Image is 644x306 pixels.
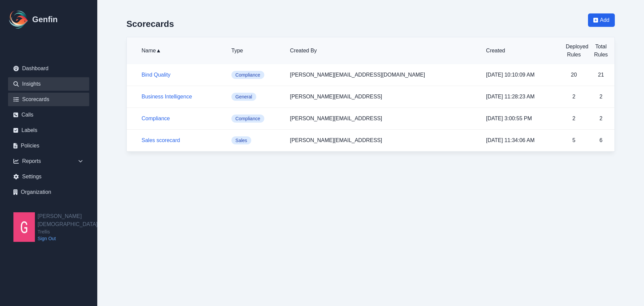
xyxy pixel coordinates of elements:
a: Calls [8,108,89,122]
a: Bind Quality [142,72,170,78]
img: Logo [8,9,30,30]
p: [PERSON_NAME][EMAIL_ADDRESS] [290,115,476,123]
a: Organization [8,185,89,199]
a: Labels [8,124,89,137]
p: 21 [593,71,609,79]
p: [PERSON_NAME][EMAIL_ADDRESS] [290,136,476,144]
a: Policies [8,139,89,152]
div: Reports [8,155,89,168]
a: Business Intelligence [142,94,192,99]
p: [PERSON_NAME][EMAIL_ADDRESS][DOMAIN_NAME] [290,71,476,79]
p: 6 [593,136,609,144]
h1: Genfin [32,14,58,25]
p: 2 [593,115,609,123]
a: Add [588,13,615,37]
img: Greg Christen [13,212,35,242]
p: [DATE] 11:34:06 AM [486,136,555,144]
p: 2 [566,115,582,123]
span: Trellis [38,228,98,235]
p: [DATE] 3:00:55 PM [486,115,555,123]
th: Total Rules [587,37,614,64]
th: Deployed Rules [560,37,588,64]
span: Sales [231,136,251,144]
h2: [PERSON_NAME][DEMOGRAPHIC_DATA] [38,212,98,228]
a: Sign Out [38,235,98,242]
p: [DATE] 10:10:09 AM [486,71,555,79]
p: [PERSON_NAME][EMAIL_ADDRESS] [290,93,476,101]
span: Compliance [231,115,264,123]
a: Dashboard [8,62,89,75]
p: 5 [566,136,582,144]
span: General [231,93,256,101]
p: 2 [593,93,609,101]
span: Add [600,16,609,24]
a: Sales scorecard [142,137,180,143]
span: Compliance [231,71,264,79]
p: 2 [566,93,582,101]
th: Created By [285,37,481,64]
a: Insights [8,77,89,91]
a: Scorecards [8,93,89,106]
th: Name ▲ [127,37,226,64]
p: [DATE] 11:28:23 AM [486,93,555,101]
h2: Scorecards [126,19,174,29]
th: Type [226,37,285,64]
p: 20 [566,71,582,79]
a: Compliance [142,116,170,121]
a: Settings [8,170,89,183]
th: Created [481,37,560,64]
